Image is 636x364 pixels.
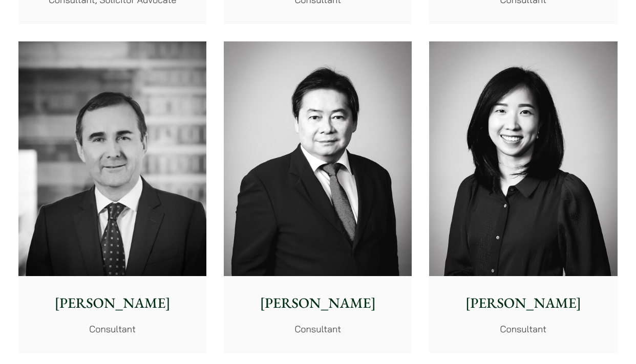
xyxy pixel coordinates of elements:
p: Consultant [27,322,198,336]
p: [PERSON_NAME] [232,292,404,314]
a: [PERSON_NAME] Consultant [429,41,617,353]
p: [PERSON_NAME] [437,292,609,314]
p: Consultant [232,322,404,336]
p: [PERSON_NAME] [27,292,198,314]
a: [PERSON_NAME] Consultant [18,41,206,353]
p: Consultant [437,322,609,336]
a: [PERSON_NAME] Consultant [224,41,412,353]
